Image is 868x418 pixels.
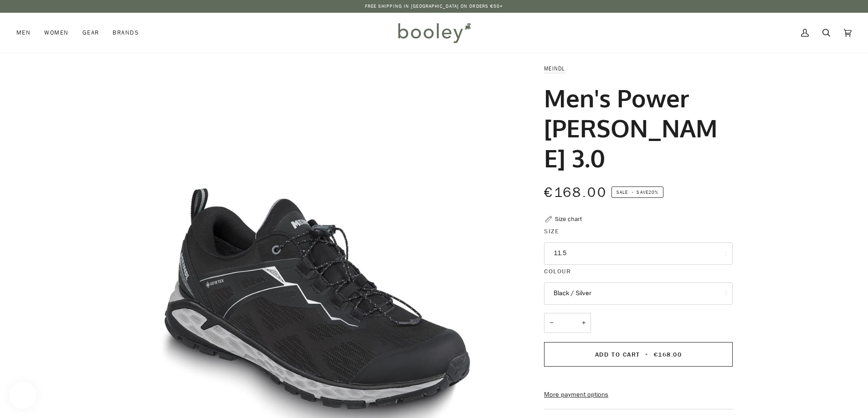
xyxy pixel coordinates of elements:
[106,13,146,53] a: Brands
[544,65,565,72] a: Meindl
[76,13,106,53] a: Gear
[37,13,75,53] a: Women
[394,20,474,46] img: Booley
[9,382,36,409] iframe: Button to open loyalty program pop-up
[544,242,733,265] button: 11.5
[82,28,99,37] span: Gear
[595,350,640,359] span: Add to Cart
[576,313,591,333] button: +
[16,28,31,37] span: Men
[16,13,37,53] a: Men
[544,390,733,400] a: More payment options
[555,214,582,224] div: Size chart
[544,342,733,367] button: Add to Cart • €168.00
[544,313,559,333] button: −
[544,83,726,173] h1: Men's Power [PERSON_NAME] 3.0
[648,189,658,196] span: 20%
[544,227,559,236] span: Size
[611,186,663,198] span: Save
[113,28,139,37] span: Brands
[629,189,637,196] em: •
[44,28,68,37] span: Women
[544,282,733,305] button: Black / Silver
[544,183,607,202] span: €168.00
[654,350,682,359] span: €168.00
[544,267,571,276] span: Colour
[616,189,628,196] span: Sale
[642,350,651,359] span: •
[544,313,591,333] input: Quantity
[365,3,503,10] p: Free Shipping in [GEOGRAPHIC_DATA] on Orders €50+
